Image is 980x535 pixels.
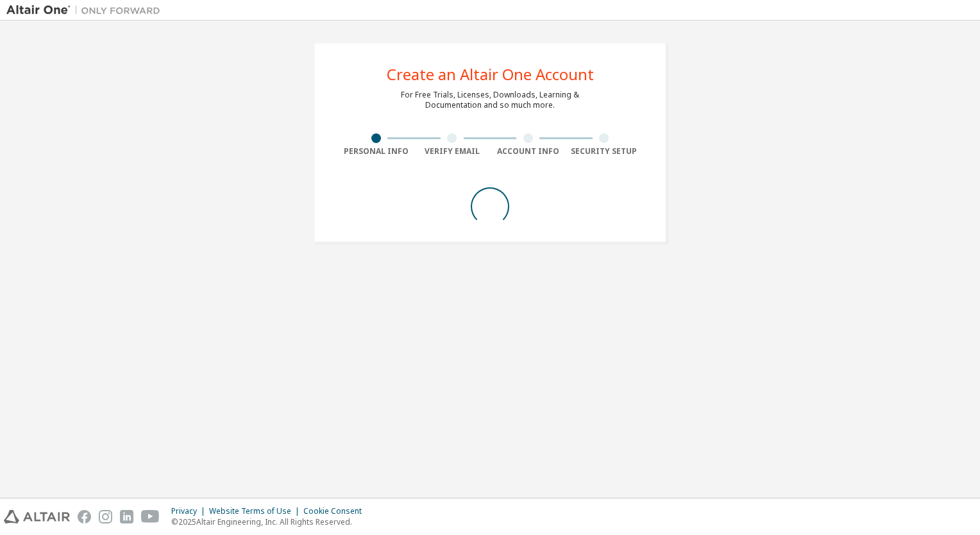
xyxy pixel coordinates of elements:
[490,146,566,157] div: Account Info
[401,90,579,110] div: For Free Trials, Licenses, Downloads, Learning & Documentation and so much more.
[303,506,369,516] div: Cookie Consent
[209,506,303,516] div: Website Terms of Use
[78,510,91,523] img: facebook.svg
[566,146,643,157] div: Security Setup
[171,516,369,527] p: © 2025 Altair Engineering, Inc. All Rights Reserved.
[387,67,594,82] div: Create an Altair One Account
[4,510,70,523] img: altair_logo.svg
[414,146,491,157] div: Verify Email
[99,510,112,523] img: instagram.svg
[141,510,160,523] img: youtube.svg
[6,4,167,17] img: Altair One
[120,510,133,523] img: linkedin.svg
[171,506,209,516] div: Privacy
[338,146,414,157] div: Personal Info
